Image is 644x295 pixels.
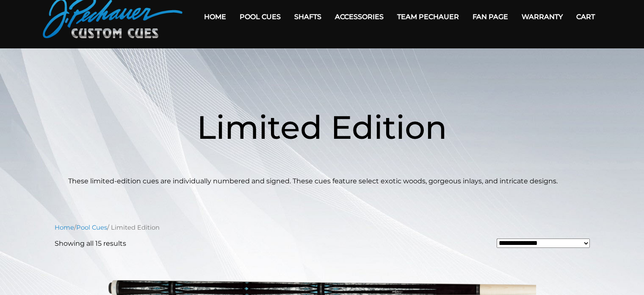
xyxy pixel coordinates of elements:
a: Accessories [328,6,390,28]
a: Pool Cues [76,224,107,231]
a: Warranty [515,6,569,28]
a: Cart [569,6,602,28]
p: These limited-edition cues are individually numbered and signed. These cues feature select exotic... [68,176,576,186]
nav: Breadcrumb [55,223,590,232]
a: Home [197,6,233,28]
a: Pool Cues [233,6,287,28]
select: Shop order [497,239,590,248]
a: Team Pechauer [390,6,466,28]
a: Fan Page [466,6,515,28]
span: Limited Edition [197,107,447,147]
a: Home [55,224,74,231]
p: Showing all 15 results [55,239,126,249]
a: Shafts [287,6,328,28]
